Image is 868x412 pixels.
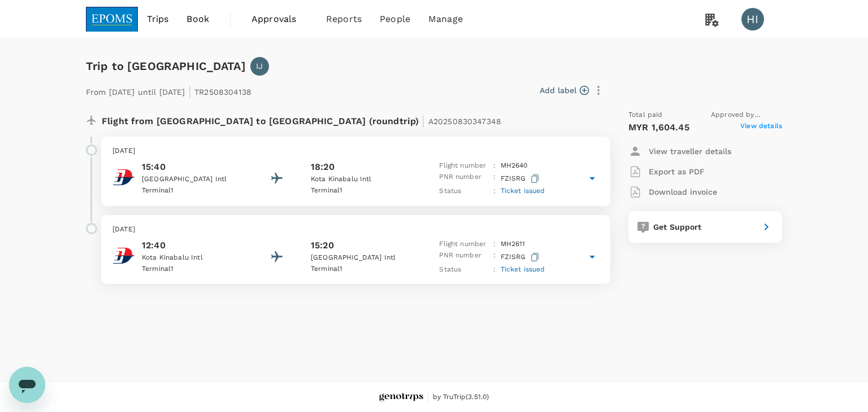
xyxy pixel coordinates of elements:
button: View traveller details [628,141,731,161]
p: Status [439,186,489,197]
span: Book [186,12,209,26]
p: Download invoice [649,186,717,198]
p: MH 2640 [501,160,528,172]
span: Total paid [628,109,663,121]
p: Kota Kinabalu Intl [311,174,413,185]
p: Flight number [439,239,489,250]
p: PNR number [439,172,489,186]
p: 12:40 [142,239,244,252]
p: View traveller details [649,146,731,157]
p: [GEOGRAPHIC_DATA] Intl [311,252,413,264]
p: FZISRG [501,172,541,186]
img: EPOMS SDN BHD [86,7,138,32]
h6: Trip to [GEOGRAPHIC_DATA] [86,57,246,75]
p: FZISRG [501,250,541,264]
span: Approvals [251,12,308,26]
p: [GEOGRAPHIC_DATA] Intl [142,174,244,185]
span: Ticket issued [501,265,545,273]
img: Genotrips - EPOMS [379,393,423,402]
p: [DATE] [112,146,599,157]
p: Status [439,264,489,275]
p: Terminal 1 [142,185,244,196]
span: Reports [326,12,362,26]
iframe: Button to launch messaging window [9,367,45,403]
span: Get Support [653,222,702,231]
p: Flight number [439,160,489,172]
span: People [380,12,410,26]
p: : [493,172,496,186]
p: Kota Kinabalu Intl [142,252,244,264]
span: | [188,84,192,99]
span: A20250830347348 [428,117,501,126]
p: [DATE] [112,224,599,235]
p: 18:20 [311,160,335,174]
img: Malaysia Airlines [112,166,135,189]
span: by TruTrip ( 3.51.0 ) [433,392,489,403]
span: Trips [147,12,169,26]
p: Terminal 1 [142,264,244,275]
span: Approved by [711,109,782,121]
p: 15:40 [142,160,244,174]
p: : [493,160,496,172]
p: 15:20 [311,239,334,252]
p: MH 2611 [501,239,526,250]
p: From [DATE] until [DATE] TR2508304138 [86,80,251,100]
p: IJ [256,60,263,72]
p: Flight from [GEOGRAPHIC_DATA] to [GEOGRAPHIC_DATA] (roundtrip) [102,109,501,130]
button: Add label [540,85,589,96]
p: Terminal 1 [311,185,413,196]
p: : [493,250,496,264]
span: Manage [428,12,463,26]
p: : [493,186,496,197]
p: Export as PDF [649,166,705,177]
p: : [493,264,496,275]
div: HI [741,8,764,30]
button: Export as PDF [628,161,705,182]
p: Terminal 1 [311,264,413,275]
p: MYR 1,604.45 [628,121,689,134]
span: | [422,113,425,129]
p: PNR number [439,250,489,264]
p: : [493,239,496,250]
button: Download invoice [628,182,717,202]
span: View details [740,121,782,134]
img: Malaysia Airlines [112,244,135,267]
span: Ticket issued [501,187,545,195]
